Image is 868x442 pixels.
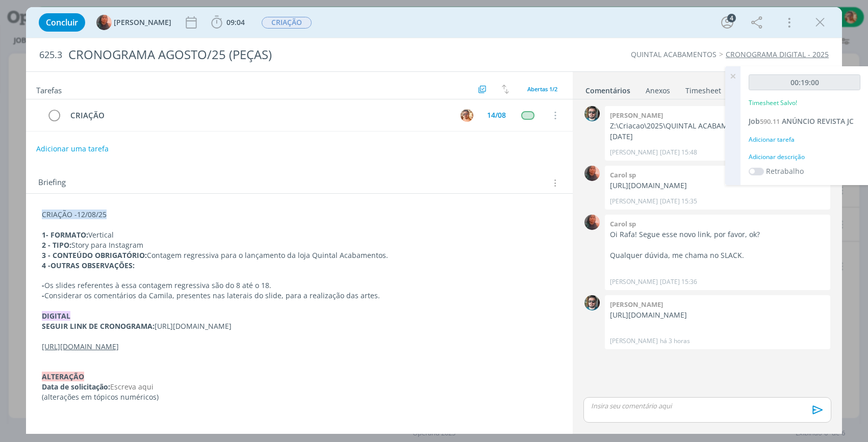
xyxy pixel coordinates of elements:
span: [PERSON_NAME] [114,19,171,26]
p: Z:\Criacao\2025\QUINTAL ACABAMENTOS\REDES SOCIAIS\[DATE] [610,121,825,142]
p: Oi Rafa! Segue esse novo link, por favor, ok? [610,229,825,240]
strong: 2 - TIPO: [42,240,71,250]
p: [PERSON_NAME] [610,148,658,157]
span: [DATE] 15:35 [660,197,697,206]
a: Job590.11ANÚNCIO REVISTA JC [749,116,854,126]
strong: 1- FORMATO: [42,230,88,240]
span: 590.11 [760,117,780,126]
div: Adicionar tarefa [749,135,860,144]
span: [DATE] 15:48 [660,148,697,157]
span: Concluir [46,18,78,27]
p: Timesheet Salvo! [749,98,797,108]
p: [PERSON_NAME] [610,277,658,287]
img: V [461,109,473,122]
span: Tarefas [36,83,62,95]
strong: 4 -OUTRAS OBSERVAÇÕES: [42,261,135,270]
label: Retrabalho [766,166,804,176]
p: Os slides referentes à essa contagem regressiva são do 8 até o 18. [42,280,557,291]
strong: DIGITAL [42,311,70,321]
img: C [584,166,600,181]
span: ANÚNCIO REVISTA JC [782,116,854,126]
p: [URL][DOMAIN_NAME] [610,180,825,191]
strong: - [42,291,44,300]
span: Briefing [38,176,66,190]
p: (alterações em tópicos numéricos) [42,392,557,402]
span: CRIAÇÃO -12/08/25 [42,210,107,219]
p: [URL][DOMAIN_NAME] [42,321,557,331]
div: 14/08 [487,112,506,119]
p: [URL][DOMAIN_NAME] [610,310,825,320]
img: R [584,295,600,310]
div: 4 [727,14,736,22]
button: Concluir [39,13,85,32]
b: [PERSON_NAME] [610,111,663,120]
span: Escreva aqui [110,382,154,392]
span: 625.3 [39,49,62,61]
b: Carol sp [610,170,636,179]
span: Abertas 1/2 [527,85,557,93]
p: [PERSON_NAME] [610,197,658,206]
a: Comentários [585,81,631,96]
span: [DATE] 15:36 [660,277,697,287]
img: arrow-down-up.svg [502,85,509,94]
img: C [96,15,112,30]
strong: SEGUIR LINK DE CRONOGRAMA: [42,321,155,331]
div: CRIAÇÃO [66,109,451,122]
p: Story para Instagram [42,240,557,250]
img: R [584,106,600,121]
a: Timesheet [685,81,722,96]
div: dialog [26,7,842,434]
span: há 3 horas [660,336,690,346]
span: CRIAÇÃO [262,17,312,29]
p: Considerar os comentários da Camila, presentes nas laterais do slide, para a realização das artes. [42,291,557,301]
button: Adicionar uma tarefa [36,140,109,158]
button: V [459,108,474,123]
strong: ALTERAÇÃO [42,372,84,381]
u: [URL][DOMAIN_NAME] [42,342,119,351]
div: Adicionar descrição [749,152,860,162]
p: [PERSON_NAME] [610,336,658,346]
a: CRONOGRAMA DIGITAL - 2025 [726,49,829,59]
a: QUINTAL ACABAMENTOS [631,49,717,59]
button: CRIAÇÃO [261,16,312,29]
button: 4 [719,14,735,31]
img: C [584,215,600,230]
span: 09:04 [226,17,245,27]
strong: 3 - CONTEÚDO OBRIGATÓRIO: [42,250,147,260]
p: Contagem regressiva para o lançamento da loja Quintal Acabamentos. [42,250,557,261]
button: 09:04 [209,14,247,31]
button: C[PERSON_NAME] [96,15,171,30]
b: Carol sp [610,219,636,228]
strong: - [42,280,44,290]
div: CRONOGRAMA AGOSTO/25 (PEÇAS) [64,42,496,67]
b: [PERSON_NAME] [610,300,663,309]
p: Qualquer dúvida, me chama no SLACK. [610,250,825,261]
strong: Data de solicitação: [42,382,110,392]
div: Anexos [646,86,670,96]
span: Vertical [88,230,114,240]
